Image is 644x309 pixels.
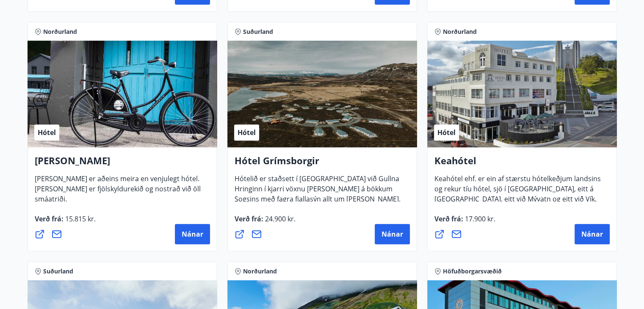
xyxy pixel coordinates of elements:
[235,214,296,230] span: Verð frá :
[434,154,610,174] h4: Keahótel
[243,28,273,36] span: Suðurland
[238,128,256,137] span: Hótel
[35,214,96,230] span: Verð frá :
[38,128,56,137] span: Hótel
[243,267,277,276] span: Norðurland
[434,174,601,231] span: Keahótel ehf. er ein af stærstu hótelkeðjum landsins og rekur tíu hótel, sjö í [GEOGRAPHIC_DATA],...
[575,224,610,244] button: Nánar
[443,267,502,276] span: Höfuðborgarsvæðið
[175,224,210,244] button: Nánar
[64,214,96,223] span: 15.815 kr.
[381,229,403,239] span: Nánar
[434,214,495,230] span: Verð frá :
[443,28,477,36] span: Norðurland
[35,174,201,210] span: [PERSON_NAME] er aðeins meira en venjulegt hótel. [PERSON_NAME] er fjölskyldurekið og nostrað við...
[375,224,410,244] button: Nánar
[581,229,603,239] span: Nánar
[463,214,495,223] span: 17.900 kr.
[43,267,73,276] span: Suðurland
[437,128,456,137] span: Hótel
[263,214,296,223] span: 24.900 kr.
[235,154,410,174] h4: Hótel Grímsborgir
[43,28,77,36] span: Norðurland
[182,229,203,239] span: Nánar
[235,174,401,231] span: Hótelið er staðsett í [GEOGRAPHIC_DATA] við Gullna Hringinn í kjarri vöxnu [PERSON_NAME] á bökkum...
[35,154,210,174] h4: [PERSON_NAME]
